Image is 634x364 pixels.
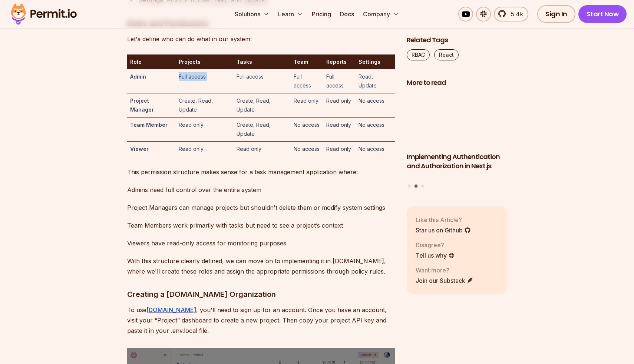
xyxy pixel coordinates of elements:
[537,5,575,23] a: Sign In
[323,93,356,117] td: Read only
[291,93,323,117] td: Read only
[176,117,233,141] td: Read only
[356,93,395,117] td: No access
[127,288,395,300] h3: Creating a [DOMAIN_NAME] Organization
[127,220,395,231] p: Team Members work primarily with tasks but need to see a project’s context
[407,49,430,60] a: RBAC
[130,122,168,128] strong: Team Member
[291,117,323,141] td: No access
[407,152,507,171] h3: Implementing Authentication and Authorization in Next.js
[407,92,507,189] div: Posts
[237,59,252,65] strong: Tasks
[176,69,233,93] td: Full access
[234,141,291,156] td: Read only
[127,185,395,195] p: Admins need full control over the entire system
[416,276,473,285] a: Join our Substack
[421,185,424,188] button: Go to slide 3
[407,36,507,45] h2: Related Tags
[294,59,308,65] strong: Team
[323,69,356,93] td: Full access
[323,117,356,141] td: Read only
[146,306,196,314] a: [DOMAIN_NAME]
[130,59,142,65] strong: Role
[130,73,146,80] strong: Admin
[291,69,323,93] td: Full access
[360,7,402,21] button: Company
[356,141,395,156] td: No access
[127,305,395,336] p: To use , you'll need to sign up for an account. Once you have an account, visit your “Project” da...
[176,93,233,117] td: Create, Read, Update
[326,59,347,65] strong: Reports
[176,141,233,156] td: Read only
[130,146,149,152] strong: Viewer
[291,141,323,156] td: No access
[416,251,455,260] a: Tell us why
[408,185,411,188] button: Go to slide 1
[416,266,473,275] p: Want more?
[275,7,306,21] button: Learn
[415,185,418,188] button: Go to slide 2
[309,7,334,21] a: Pricing
[127,167,395,177] p: This permission structure makes sense for a task management application where:
[127,238,395,248] p: Viewers have read-only access for monitoring purposes
[130,97,154,113] strong: Project Manager
[356,117,395,141] td: No access
[416,226,471,235] a: Star us on Github
[407,78,507,87] h2: More to read
[494,7,528,21] a: 5.4k
[234,69,291,93] td: Full access
[356,69,395,93] td: Read, Update
[127,34,395,44] p: Let's define who can do what in our system:
[434,49,459,60] a: React
[234,93,291,117] td: Create, Read, Update
[127,256,395,277] p: With this structure clearly defined, we can move on to implementing it in [DOMAIN_NAME], where we...
[416,215,471,224] p: Like this Article?
[7,1,80,27] img: Permit logo
[416,241,455,249] p: Disagree?
[232,7,272,21] button: Solutions
[359,59,380,65] strong: Settings
[337,7,357,21] a: Docs
[127,202,395,213] p: Project Managers can manage projects but shouldn't delete them or modify system settings
[578,5,627,23] a: Start Now
[234,117,291,141] td: Create, Read, Update
[506,10,523,19] span: 5.4k
[323,141,356,156] td: Read only
[407,92,507,148] img: Implementing Authentication and Authorization in Next.js
[407,92,507,180] li: 2 of 3
[179,59,201,65] strong: Projects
